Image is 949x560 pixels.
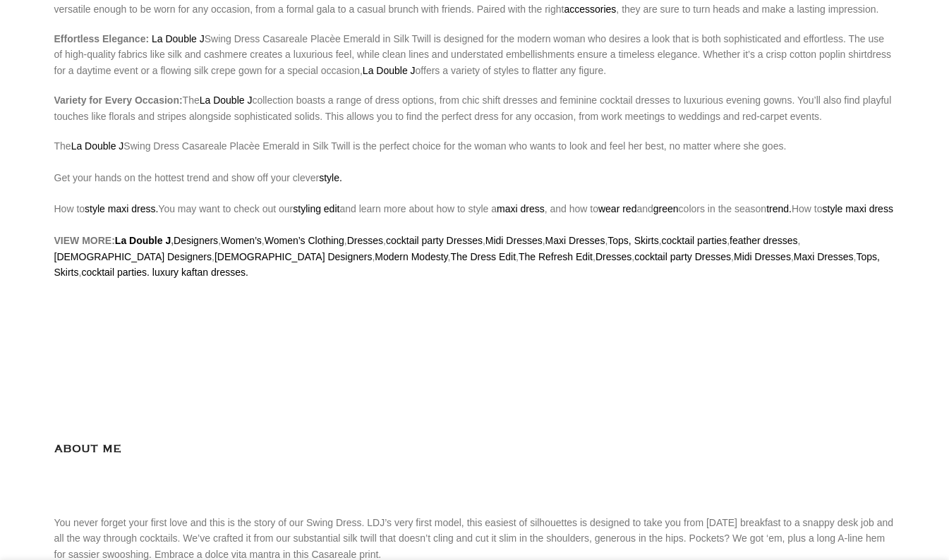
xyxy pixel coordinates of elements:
a: La Double J [363,65,416,76]
a: styling edit [293,203,339,214]
a: cocktail parties [662,235,727,246]
strong: , [171,235,174,246]
p: Swing Dress Casareale Placèe Emerald in Silk Twill is designed for the modern woman who desires a... [54,31,895,78]
a: La Double J [115,235,171,246]
a: [DEMOGRAPHIC_DATA] Designers [54,251,212,262]
a: cocktail party Dresses [634,251,731,262]
a: trend. [766,203,792,214]
a: The Refresh Edit [519,251,593,262]
a: Women’s Clothing [265,235,344,246]
a: style. [319,172,342,183]
a: Women’s [221,235,262,246]
a: Dresses [596,251,631,262]
a: wear red [598,203,636,214]
a: Tops, [608,235,631,246]
a: cocktail party Dresses [386,235,483,246]
a: La Double J [200,95,253,106]
a: Midi Dresses [734,251,791,262]
a: Maxi Dresses [794,251,854,262]
a: [DEMOGRAPHIC_DATA] Designers [214,251,373,262]
a: style maxi dress [823,203,893,214]
p: The collection boasts a range of dress options, from chic shift dresses and feminine cocktail dre... [54,92,895,124]
img: La-Double-J-Swing-Dress-Casareale-Placee-Emerald-in-Silk-Twill-1 [54,294,160,400]
strong: Variety for Every Occasion: [54,95,183,106]
a: cocktail parties. [81,267,149,278]
a: feather dresses [730,235,798,246]
a: Skirts [54,267,79,278]
a: La Double J [71,140,124,152]
p: The Swing Dress Casareale Placèe Emerald in Silk Twill is the perfect choice for the woman who wa... [54,138,895,281]
a: Maxi Dresses [545,235,605,246]
strong: Effortless Elegance: [54,33,150,44]
a: Modern Modesty [375,251,447,262]
a: La Double J [152,33,205,44]
a: Tops, [856,251,879,262]
a: Midi Dresses [485,235,543,246]
a: accessories [564,4,616,15]
a: maxi dress [497,203,545,214]
a: Designers [174,235,218,246]
a: Dresses [347,235,383,246]
h4: ABOUT ME [54,441,121,458]
a: luxury kaftan dresses. [152,267,248,278]
a: style maxi dress. [85,203,158,214]
a: The Dress Edit [450,251,516,262]
a: Skirts [634,235,659,246]
strong: VIEW MORE: [54,235,171,246]
a: green [653,203,679,214]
